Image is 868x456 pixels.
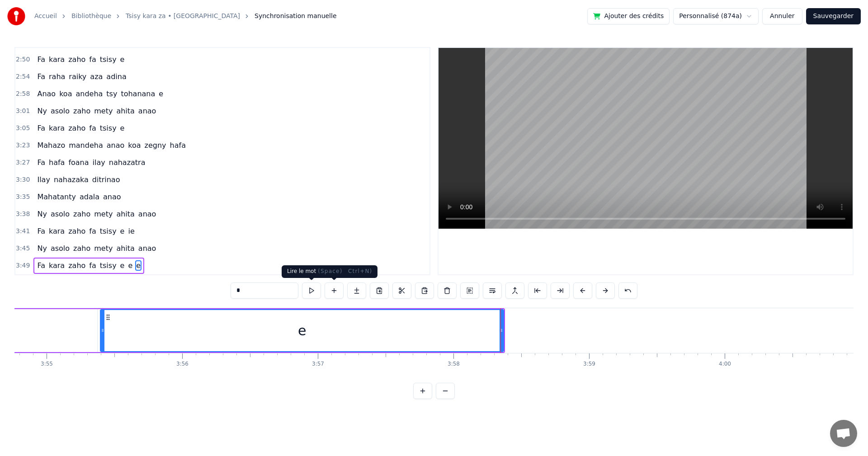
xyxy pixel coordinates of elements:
span: Fa [36,157,46,168]
div: Ouvrir le chat [830,420,857,447]
span: 3:01 [16,107,30,116]
span: adina [105,71,127,82]
span: anao [106,140,126,150]
span: e [119,226,126,236]
span: Ny [36,209,47,219]
span: Ny [36,106,47,116]
span: anao [137,106,157,116]
span: 3:38 [16,210,30,219]
span: anao [102,192,122,202]
span: zegny [144,140,167,150]
span: asolo [50,243,71,254]
span: kara [48,226,66,236]
div: 3:56 [176,361,189,368]
span: 3:35 [16,193,30,202]
span: fa [88,226,97,236]
span: andeha [75,89,104,99]
button: Sauvegarder [806,8,861,24]
span: e [158,89,164,99]
a: Tsisy kara za • [GEOGRAPHIC_DATA] [126,12,240,21]
span: Ny [36,243,47,254]
span: kara [48,260,66,271]
span: raha [48,71,66,82]
div: 3:57 [312,361,324,368]
a: Accueil [34,12,57,21]
span: koa [127,140,142,150]
img: youka [7,7,25,25]
span: e [119,54,126,65]
span: tsy [105,89,118,99]
span: mety [93,209,113,219]
span: ( Space ) [318,268,342,274]
span: nahazatra [108,157,146,168]
span: zaho [67,123,86,133]
span: ahita [115,209,135,219]
span: anao [137,209,157,219]
span: adala [79,192,100,202]
button: Ajouter des crédits [587,8,670,24]
span: tsisy [99,54,118,65]
span: Anao [36,89,57,99]
span: asolo [50,209,71,219]
div: 3:58 [448,361,460,368]
span: mety [93,243,113,254]
span: 3:41 [16,227,30,236]
span: hafa [169,140,187,150]
nav: breadcrumb [34,12,337,21]
span: fa [88,260,97,271]
span: hafa [48,157,66,168]
span: ahita [115,243,135,254]
span: 3:30 [16,175,30,184]
span: ie [127,226,135,236]
span: Fa [36,71,46,82]
span: 3:45 [16,244,30,253]
span: Ilay [36,174,51,185]
span: ahita [115,106,135,116]
span: zaho [67,54,86,65]
span: zaho [72,209,91,219]
span: zaho [67,260,86,271]
div: 4:00 [719,361,731,368]
span: fa [88,123,97,133]
span: Fa [36,260,46,271]
span: raiky [68,71,87,82]
div: Lire le mot [282,265,348,278]
span: 3:27 [16,158,30,167]
span: 2:50 [16,55,30,64]
span: mandeha [68,140,104,150]
span: tsisy [99,260,118,271]
span: koa [58,89,73,99]
span: 2:58 [16,89,30,99]
span: 3:05 [16,124,30,133]
button: Annuler [762,8,802,24]
span: 3:23 [16,141,30,150]
span: Mahazo [36,140,66,150]
span: tohanana [120,89,156,99]
span: Fa [36,226,46,236]
span: ilay [92,157,106,168]
span: aza [89,71,104,82]
span: Fa [36,123,46,133]
span: kara [48,54,66,65]
span: ( Ctrl+N ) [345,268,372,274]
span: e [119,260,126,271]
span: 2:54 [16,72,30,81]
span: asolo [50,106,71,116]
span: ditrinao [91,174,121,185]
span: mety [93,106,113,116]
div: e [298,320,306,341]
span: tsisy [99,123,118,133]
span: zaho [72,243,91,254]
span: fa [88,54,97,65]
span: Fa [36,54,46,65]
div: 3:55 [41,361,53,368]
span: zaho [72,106,91,116]
span: Mahatanty [36,192,77,202]
span: foana [67,157,90,168]
span: tsisy [99,226,118,236]
span: kara [48,123,66,133]
a: Bibliothèque [71,12,111,21]
span: e [119,123,126,133]
span: anao [137,243,157,254]
span: zaho [67,226,86,236]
